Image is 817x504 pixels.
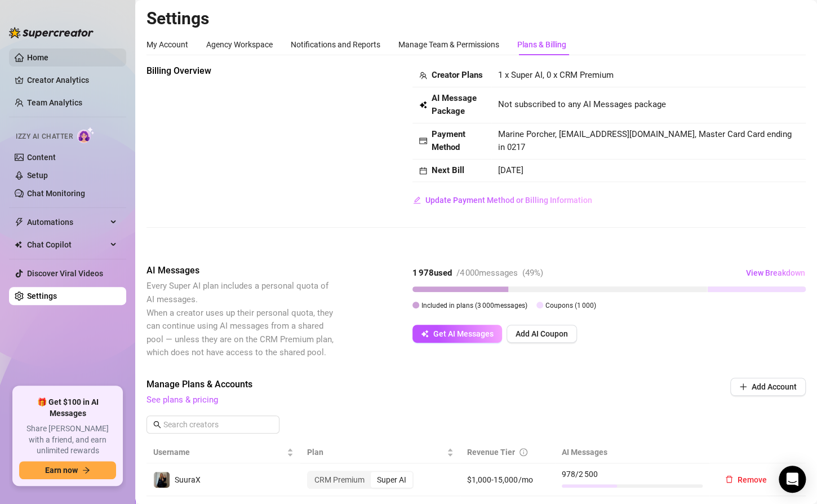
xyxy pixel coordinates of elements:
[412,325,502,343] button: Get AI Messages
[27,213,107,231] span: Automations
[412,268,452,278] strong: 1 978 used
[432,165,464,175] strong: Next Bill
[45,466,78,475] span: Earn now
[745,264,806,282] button: View Breakdown
[146,378,654,391] span: Manage Plans & Accounts
[516,329,568,338] span: Add AI Coupon
[153,421,161,428] span: search
[555,441,709,463] th: AI Messages
[307,471,414,489] div: segmented control
[746,268,805,277] span: View Breakdown
[163,418,264,431] input: Search creators
[752,382,797,391] span: Add Account
[146,281,334,357] span: Every Super AI plan includes a personal quota of AI messages. When a creator uses up their person...
[291,38,380,51] div: Notifications and Reports
[19,423,116,457] span: Share [PERSON_NAME] with a friend, and earn unlimited rewards
[498,129,792,153] span: Marine Porcher, [EMAIL_ADDRESS][DOMAIN_NAME], Master Card Card ending in 0217
[27,98,82,107] a: Team Analytics
[432,93,477,117] strong: AI Message Package
[460,463,555,496] td: $1,000-15,000/mo
[419,137,427,145] span: credit-card
[779,466,806,493] div: Open Intercom Messenger
[146,441,300,463] th: Username
[308,472,371,488] div: CRM Premium
[562,468,703,480] span: 978 / 2 500
[419,167,427,175] span: calendar
[146,264,336,277] span: AI Messages
[27,236,107,254] span: Chat Copilot
[27,171,48,180] a: Setup
[519,448,527,456] span: info-circle
[82,466,90,474] span: arrow-right
[433,329,494,338] span: Get AI Messages
[738,475,767,484] span: Remove
[371,472,412,488] div: Super AI
[300,441,460,463] th: Plan
[456,268,518,278] span: / 4 000 messages
[545,302,596,310] span: Coupons ( 1 000 )
[307,446,445,458] span: Plan
[27,269,103,278] a: Discover Viral Videos
[15,218,24,227] span: thunderbolt
[425,196,592,205] span: Update Payment Method or Billing Information
[27,291,57,300] a: Settings
[153,446,285,458] span: Username
[498,70,614,80] span: 1 x Super AI, 0 x CRM Premium
[16,131,73,142] span: Izzy AI Chatter
[19,397,116,419] span: 🎁 Get $100 in AI Messages
[154,472,170,488] img: SuuraX
[27,71,117,89] a: Creator Analytics
[716,471,776,489] button: Remove
[419,72,427,79] span: team
[15,241,22,249] img: Chat Copilot
[517,38,566,51] div: Plans & Billing
[467,448,515,457] span: Revenue Tier
[146,64,336,78] span: Billing Overview
[27,153,56,162] a: Content
[432,129,465,153] strong: Payment Method
[77,127,95,143] img: AI Chatter
[27,53,48,62] a: Home
[421,302,527,310] span: Included in plans ( 3 000 messages)
[146,38,188,51] div: My Account
[146,8,806,29] h2: Settings
[730,378,806,396] button: Add Account
[146,395,218,405] a: See plans & pricing
[507,325,577,343] button: Add AI Coupon
[522,268,543,278] span: ( 49 %)
[27,189,85,198] a: Chat Monitoring
[9,27,94,38] img: logo-BBDzfeDw.svg
[498,98,666,112] span: Not subscribed to any AI Messages package
[498,165,523,175] span: [DATE]
[739,383,747,391] span: plus
[413,196,421,204] span: edit
[19,461,116,479] button: Earn nowarrow-right
[725,475,733,483] span: delete
[206,38,273,51] div: Agency Workspace
[175,475,201,484] span: SuuraX
[432,70,483,80] strong: Creator Plans
[412,191,593,209] button: Update Payment Method or Billing Information
[398,38,499,51] div: Manage Team & Permissions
